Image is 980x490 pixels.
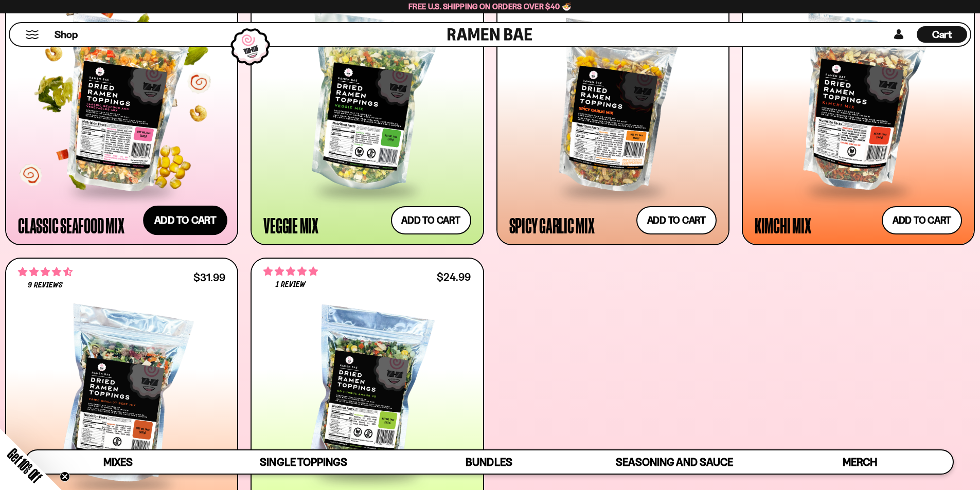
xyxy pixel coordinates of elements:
button: Close teaser [60,471,70,482]
button: Add to cart [636,206,717,234]
button: Add to cart [143,205,227,235]
span: Bundles [466,456,512,468]
a: Mixes [26,450,211,474]
button: Mobile Menu Trigger [25,30,39,39]
a: Shop [55,26,78,43]
div: $31.99 [193,273,225,282]
span: Free U.S. Shipping on Orders over $40 🍜 [408,2,572,11]
div: Veggie Mix [263,216,318,234]
span: Mixes [103,456,133,468]
a: Seasoning and Sauce [582,450,767,474]
span: 9 reviews [28,281,63,289]
span: Cart [932,28,952,41]
button: Add to cart [391,206,471,234]
span: Seasoning and Sauce [616,456,733,468]
span: Shop [55,28,78,42]
span: 4.56 stars [18,265,73,279]
span: Merch [843,456,877,468]
a: Cart [917,23,967,46]
span: Get 10% Off [5,445,45,485]
a: Merch [767,450,952,474]
span: 5.00 stars [263,265,318,278]
div: $24.99 [437,272,471,282]
button: Add to cart [882,206,962,234]
span: 1 review [276,281,306,289]
span: Single Toppings [260,456,347,468]
div: Kimchi Mix [755,216,811,234]
a: Single Toppings [211,450,396,474]
a: Bundles [396,450,581,474]
div: Spicy Garlic Mix [509,216,595,234]
div: Classic Seafood Mix [18,216,124,234]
